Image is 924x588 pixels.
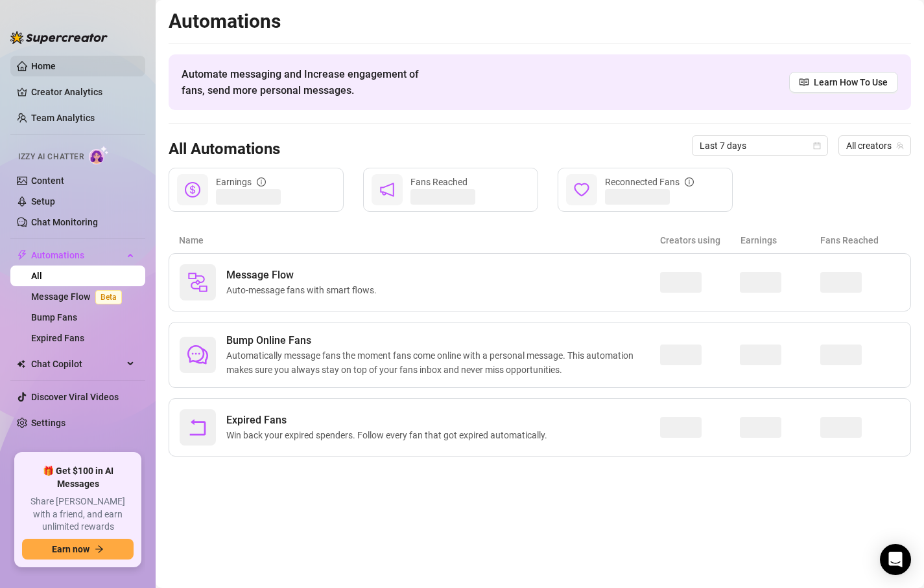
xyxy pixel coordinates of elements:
[179,233,660,247] article: Name
[17,359,25,368] img: Chat Copilot
[31,175,64,186] a: Content
[31,333,84,343] a: Expired Fans
[700,136,820,155] span: Last 7 days
[820,233,901,247] article: Fans Reached
[52,544,89,554] span: Earn now
[813,142,821,150] span: calendar
[31,354,123,374] span: Chat Copilot
[187,345,208,365] span: comment
[226,428,552,442] span: Win back your expired spenders. Follow every fan that got expired automatically.
[410,177,468,187] span: Fans Reached
[605,175,694,189] div: Reconnected Fans
[574,182,589,198] span: heart
[226,333,660,348] span: Bump Online Fans
[31,312,77,322] a: Bump Fans
[31,291,127,302] a: Message FlowBeta
[31,61,56,71] a: Home
[789,72,898,93] a: Learn How To Use
[187,272,208,293] img: svg%3e
[226,267,382,283] span: Message Flow
[31,113,95,123] a: Team Analytics
[226,348,660,377] span: Automatically message fans the moment fans come online with a personal message. This automation m...
[257,177,266,187] span: info-circle
[685,177,694,187] span: info-circle
[31,418,65,428] a: Settings
[226,283,382,297] span: Auto-message fans with smart flows.
[169,9,911,34] h2: Automations
[379,182,395,198] span: notification
[800,78,809,87] span: read
[846,136,903,155] span: All creators
[187,417,208,438] span: rollback
[31,196,55,207] a: Setup
[169,139,280,160] h3: All Automations
[31,217,98,227] a: Chat Monitoring
[740,233,821,247] article: Earnings
[95,290,122,304] span: Beta
[880,544,911,575] div: Open Intercom Messenger
[17,250,27,260] span: thunderbolt
[216,175,266,189] div: Earnings
[22,495,134,534] span: Share [PERSON_NAME] with a friend, and earn unlimited rewards
[31,245,123,266] span: Automations
[814,75,888,89] span: Learn How To Use
[22,539,134,560] button: Earn nowarrow-right
[185,182,200,198] span: dollar
[182,66,431,98] span: Automate messaging and Increase engagement of fans, send more personal messages.
[31,82,135,102] a: Creator Analytics
[31,392,119,402] a: Discover Viral Videos
[18,151,84,163] span: Izzy AI Chatter
[31,271,42,281] a: All
[89,146,109,164] img: AI Chatter
[226,413,552,428] span: Expired Fans
[896,142,904,150] span: team
[660,233,740,247] article: Creators using
[10,31,108,44] img: logo-BBDzfeDw.svg
[22,465,134,490] span: 🎁 Get $100 in AI Messages
[95,545,104,554] span: arrow-right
